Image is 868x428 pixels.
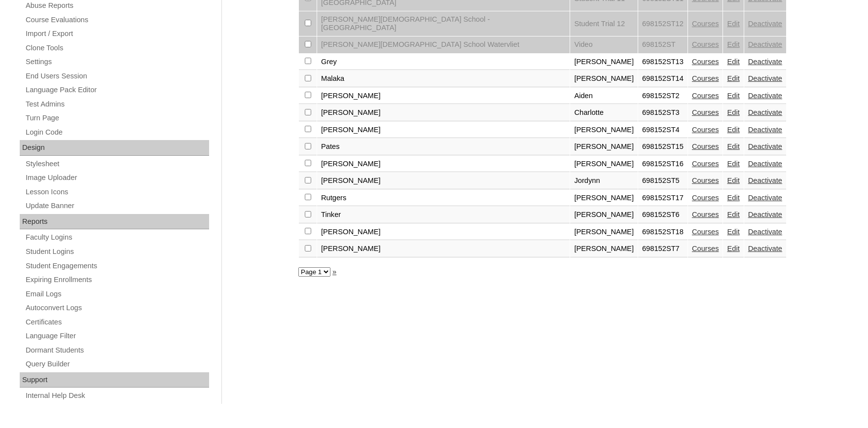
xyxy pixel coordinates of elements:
td: [PERSON_NAME] [317,224,570,241]
a: Clone Tools [25,42,209,54]
a: Lesson Icons [25,186,209,198]
a: Student Logins [25,246,209,258]
a: Courses [692,143,719,150]
td: 698152ST14 [638,71,687,87]
td: Malaka [317,71,570,87]
a: Deactivate [748,126,782,134]
a: Update Banner [25,200,209,212]
a: Login Code [25,126,209,139]
td: [PERSON_NAME] [317,173,570,189]
a: Courses [692,126,719,134]
a: Deactivate [748,20,782,28]
a: Import / Export [25,28,209,40]
td: [PERSON_NAME] [317,105,570,121]
a: Edit [727,40,739,48]
a: Deactivate [748,92,782,100]
a: Courses [692,108,719,116]
a: Edit [727,92,739,100]
a: Courses [692,245,719,252]
a: Deactivate [748,245,782,252]
a: Courses [692,160,719,168]
div: Reports [20,214,209,230]
a: Edit [727,143,739,150]
td: 698152ST18 [638,224,687,241]
a: Settings [25,56,209,68]
td: 698152ST6 [638,207,687,223]
td: [PERSON_NAME] [570,241,638,257]
td: [PERSON_NAME][DEMOGRAPHIC_DATA] School Watervliet [317,36,570,53]
td: 698152ST17 [638,190,687,207]
a: Courses [692,228,719,236]
td: Rutgers [317,190,570,207]
td: 698152ST7 [638,241,687,257]
td: Video [570,36,638,53]
a: Deactivate [748,40,782,48]
td: 698152ST4 [638,122,687,139]
td: 698152ST5 [638,173,687,189]
td: [PERSON_NAME] [570,224,638,241]
a: Faculty Logins [25,231,209,244]
a: Courses [692,194,719,202]
div: Support [20,372,209,388]
a: Language Filter [25,330,209,342]
td: 698152ST15 [638,139,687,155]
a: Query Builder [25,358,209,370]
td: [PERSON_NAME] [570,156,638,173]
td: Charlotte [570,105,638,121]
td: [PERSON_NAME] [570,190,638,207]
a: Turn Page [25,112,209,124]
a: Edit [727,211,739,218]
a: Deactivate [748,108,782,116]
a: Student Engagements [25,260,209,272]
td: [PERSON_NAME] [317,241,570,257]
a: Courses [692,58,719,66]
td: Grey [317,54,570,71]
td: [PERSON_NAME] [570,207,638,223]
a: Deactivate [748,143,782,150]
a: End Users Session [25,70,209,82]
td: 698152ST12 [638,11,687,36]
a: Deactivate [748,74,782,82]
div: Design [20,140,209,156]
a: Certificates [25,316,209,328]
a: Courses [692,177,719,184]
a: Courses [692,74,719,82]
td: 698152ST2 [638,88,687,105]
a: Internal Help Desk [25,390,209,402]
a: Edit [727,126,739,134]
td: 698152ST13 [638,54,687,71]
td: Tinker [317,207,570,223]
a: Courses [692,92,719,100]
td: [PERSON_NAME] [317,88,570,105]
a: Autoconvert Logs [25,302,209,314]
a: Edit [727,20,739,28]
a: Deactivate [748,228,782,236]
a: Email Logs [25,288,209,300]
a: Stylesheet [25,158,209,170]
td: [PERSON_NAME] [570,71,638,87]
a: » [332,268,336,276]
a: Expiring Enrollments [25,274,209,286]
a: Edit [727,177,739,184]
td: Pates [317,139,570,155]
a: Courses [692,211,719,218]
a: Dormant Students [25,344,209,357]
a: Deactivate [748,58,782,66]
td: [PERSON_NAME][DEMOGRAPHIC_DATA] School - [GEOGRAPHIC_DATA] [317,11,570,36]
a: Edit [727,228,739,236]
td: 698152ST3 [638,105,687,121]
a: Edit [727,160,739,168]
a: Language Pack Editor [25,84,209,96]
td: [PERSON_NAME] [570,54,638,71]
td: [PERSON_NAME] [317,122,570,139]
a: Edit [727,74,739,82]
a: Edit [727,245,739,252]
a: Image Uploader [25,172,209,184]
a: Courses [692,20,719,28]
td: Student Trial 12 [570,11,638,36]
a: Edit [727,58,739,66]
td: Aiden [570,88,638,105]
a: Deactivate [748,160,782,168]
td: Jordynn [570,173,638,189]
td: [PERSON_NAME] [570,139,638,155]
